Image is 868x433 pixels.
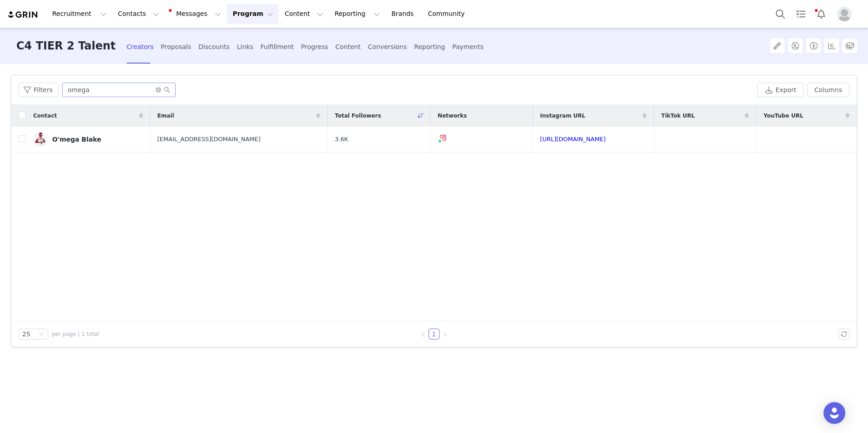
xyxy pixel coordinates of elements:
span: YouTube URL [764,112,803,120]
img: placeholder-profile.jpg [837,7,852,21]
button: Content [279,4,329,24]
button: Recruitment [47,4,112,24]
span: Contact [33,112,57,120]
span: Total Followers [335,112,381,120]
button: Reporting [329,4,385,24]
span: Networks [438,112,467,120]
button: Export [757,83,804,97]
button: Program [227,4,279,24]
div: Creators [127,35,154,59]
button: Notifications [811,4,831,24]
button: Columns [807,83,849,97]
div: Reporting [414,35,445,59]
div: Proposals [161,35,191,59]
a: Brands [386,4,422,24]
span: per page | 1 total [52,330,99,338]
div: Conversions [368,35,407,59]
span: 3.6K [335,135,348,144]
i: icon: down [39,331,44,338]
button: Search [770,4,790,24]
h3: C4 TIER 2 Talent [16,28,116,64]
span: [EMAIL_ADDRESS][DOMAIN_NAME] [158,135,261,144]
div: 25 [22,329,30,339]
input: Search... [62,83,176,97]
i: icon: left [420,332,426,337]
img: instagram.svg [439,134,447,142]
div: O'mega Blake [52,136,101,143]
i: icon: close-circle [156,87,161,93]
a: Tasks [791,4,811,24]
li: Next Page [439,329,450,340]
li: 1 [429,329,439,340]
img: f79edebc-8794-41ba-a175-c054bbd78690--s.jpg [33,132,48,147]
i: icon: right [442,332,448,337]
div: Progress [301,35,328,59]
button: Contacts [113,4,165,24]
a: [URL][DOMAIN_NAME] [540,136,606,143]
button: Messages [165,4,227,24]
a: Community [423,4,474,24]
li: Previous Page [418,329,429,340]
span: TikTok URL [661,112,695,120]
span: Email [158,112,174,120]
div: Fulfillment [261,35,294,59]
div: Content [335,35,361,59]
a: O'mega Blake [33,132,143,147]
div: Discounts [198,35,230,59]
div: Links [237,35,253,59]
i: icon: search [164,87,170,93]
img: grin logo [7,10,39,19]
button: Filters [19,83,59,97]
button: Profile [832,7,861,21]
a: 1 [429,329,439,339]
div: Payments [452,35,483,59]
div: Open Intercom Messenger [824,402,845,424]
span: Instagram URL [540,112,586,120]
